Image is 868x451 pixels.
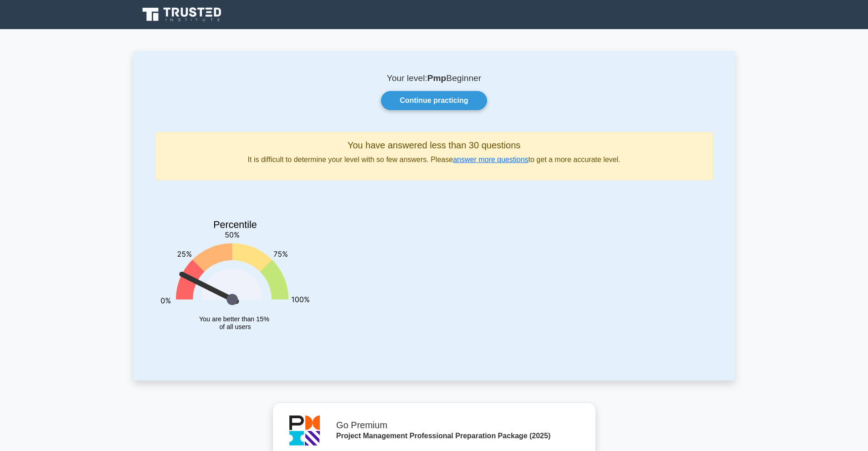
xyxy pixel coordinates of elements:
text: Percentile [213,219,257,230]
p: It is difficult to determine your level with so few answers. Please to get a more accurate level. [163,154,705,165]
tspan: You are better than 15% [199,315,269,323]
tspan: of all users [219,324,251,331]
h5: You have answered less than 30 questions [163,140,705,151]
b: Pmp [427,73,447,83]
a: answer more questions [453,156,528,163]
a: Continue practicing [381,91,487,110]
p: Your level: Beginner [155,73,713,84]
